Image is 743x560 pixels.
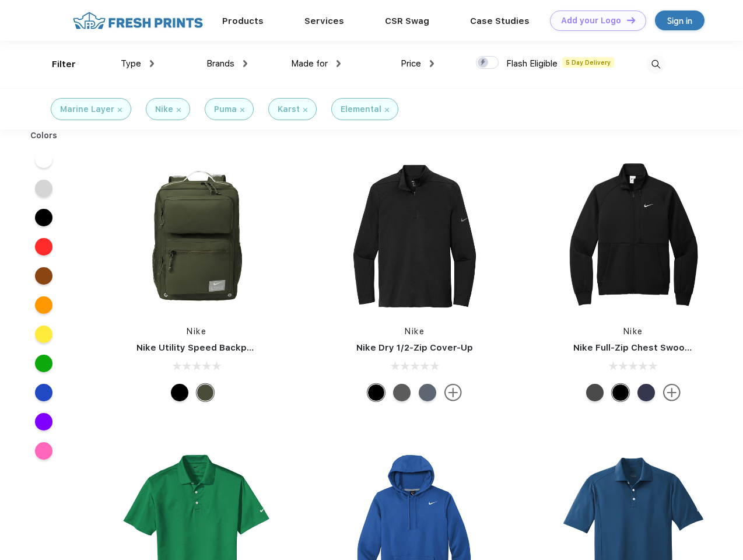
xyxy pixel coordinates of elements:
a: Services [304,16,344,26]
div: Black [171,384,188,401]
img: more.svg [663,384,681,401]
a: Nike [623,327,643,336]
a: Nike [405,327,425,336]
div: Black [367,384,385,401]
img: func=resize&h=266 [119,159,274,314]
img: fo%20logo%202.webp [69,10,206,31]
div: Black Heather [393,384,411,401]
a: Nike [187,327,206,336]
div: Midnight Navy [637,384,655,401]
div: Colors [22,129,66,142]
a: Nike Full-Zip Chest Swoosh Jacket [573,342,728,353]
span: Type [121,58,141,69]
img: more.svg [444,384,462,401]
div: Elemental [341,103,381,116]
a: CSR Swag [385,16,429,26]
img: filter_cancel.svg [118,108,122,112]
img: func=resize&h=266 [556,159,711,314]
div: Anthracite [586,384,604,401]
img: dropdown.png [150,60,154,67]
a: Sign in [655,10,705,30]
img: filter_cancel.svg [385,108,389,112]
div: Add your Logo [561,16,621,26]
img: filter_cancel.svg [303,108,307,112]
span: Price [401,58,421,69]
a: Nike Dry 1/2-Zip Cover-Up [356,342,473,353]
img: filter_cancel.svg [177,108,181,112]
a: Products [222,16,264,26]
img: func=resize&h=266 [337,159,492,314]
div: Filter [52,58,76,71]
div: Marine Layer [60,103,114,116]
div: Navy Heather [419,384,436,401]
img: dropdown.png [430,60,434,67]
div: Sign in [667,14,692,27]
div: Cargo Khaki [197,384,214,401]
div: Karst [278,103,300,116]
div: Black [612,384,629,401]
span: Flash Eligible [506,58,558,69]
span: Brands [206,58,234,69]
div: Puma [214,103,237,116]
img: dropdown.png [337,60,341,67]
span: 5 Day Delivery [562,57,614,68]
a: Nike Utility Speed Backpack [136,342,262,353]
span: Made for [291,58,328,69]
img: desktop_search.svg [646,55,665,74]
img: DT [627,17,635,23]
div: Nike [155,103,173,116]
img: dropdown.png [243,60,247,67]
img: filter_cancel.svg [240,108,244,112]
